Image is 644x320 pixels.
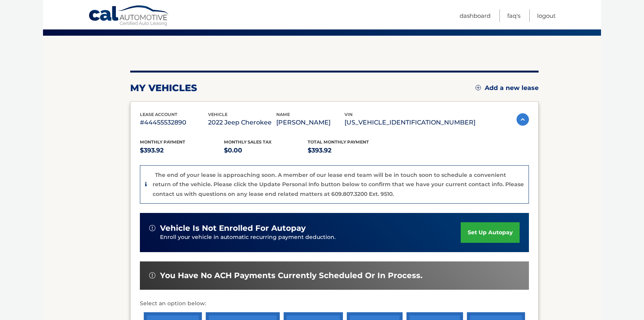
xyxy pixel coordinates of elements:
[224,145,308,156] p: $0.00
[344,117,475,128] p: [US_VEHICLE_IDENTIFICATION_NUMBER]
[475,84,539,92] a: Add a new lease
[537,9,556,22] a: Logout
[507,9,520,22] a: FAQ's
[160,271,422,280] span: You have no ACH payments currently scheduled or in process.
[475,85,481,90] img: add.svg
[130,82,197,94] h2: my vehicles
[153,171,524,197] p: The end of your lease is approaching soon. A member of our lease end team will be in touch soon t...
[460,9,491,22] a: Dashboard
[140,117,208,128] p: #44455532890
[88,5,170,28] a: Cal Automotive
[160,223,306,233] span: vehicle is not enrolled for autopay
[149,225,155,231] img: alert-white.svg
[308,145,392,156] p: $393.92
[160,233,461,242] p: Enroll your vehicle in automatic recurring payment deduction.
[208,117,276,128] p: 2022 Jeep Cherokee
[461,222,520,243] a: set up autopay
[149,272,155,278] img: alert-white.svg
[517,113,529,126] img: accordion-active.svg
[140,139,185,145] span: Monthly Payment
[276,117,344,128] p: [PERSON_NAME]
[140,145,224,156] p: $393.92
[276,112,290,117] span: name
[208,112,227,117] span: vehicle
[308,139,369,145] span: Total Monthly Payment
[140,299,529,308] p: Select an option below:
[140,112,177,117] span: lease account
[224,139,272,145] span: Monthly sales Tax
[344,112,353,117] span: vin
